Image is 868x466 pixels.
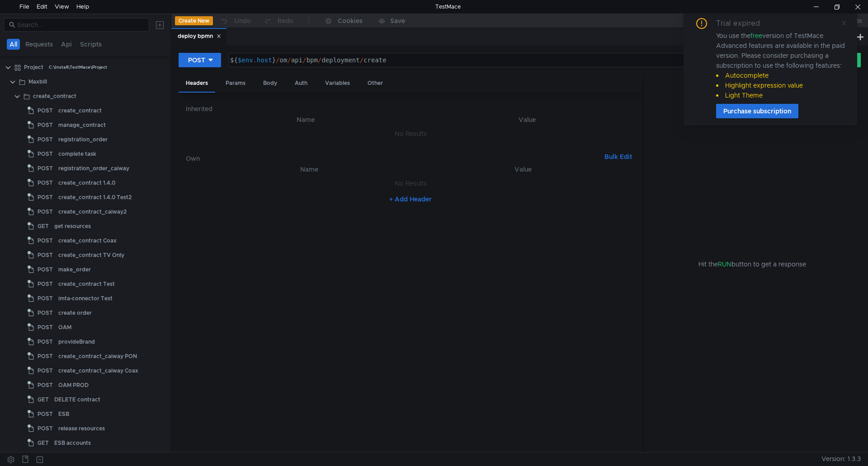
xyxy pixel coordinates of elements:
button: Purchase subscription [716,104,798,118]
th: Name [193,114,418,125]
span: POST [38,248,53,262]
h6: Inherited [186,103,636,114]
div: Redo [278,15,293,26]
div: release resources [58,422,105,435]
span: POST [38,234,53,247]
button: + Add Header [386,194,435,205]
div: create_contract 1.4.0 Test2 [58,191,132,204]
span: POST [38,335,53,349]
input: Search... [17,20,144,30]
li: Highlight expression value [716,80,846,90]
div: create_contract Coax [58,234,117,247]
th: Value [418,164,628,175]
div: Variables [318,75,357,92]
div: Cookies [338,15,363,26]
span: GET [38,393,49,406]
div: DELETE contract [54,393,100,406]
div: create_contract Test [58,277,115,291]
div: create_contract_caiway2 [58,205,127,219]
div: Body [256,75,284,92]
span: Version: 1.3.3 [821,452,861,466]
span: Hit the button to get a response [698,259,806,269]
div: Other [360,75,390,92]
span: POST [38,378,53,392]
span: POST [38,263,53,276]
span: POST [38,205,53,219]
nz-embed-empty: No Results [395,130,427,138]
span: POST [38,118,53,132]
span: POST [38,321,53,334]
button: Scripts [77,39,104,50]
div: complete task [58,147,96,161]
th: Name [200,164,418,175]
span: POST [38,407,53,421]
span: POST [38,191,53,204]
div: ESB accounts [54,436,91,450]
div: make_order [58,263,91,276]
div: OAM PROD [58,378,89,392]
div: registration_order [58,133,108,146]
button: Api [58,39,75,50]
span: POST [38,306,53,320]
div: Params [218,75,253,92]
li: Autocomplete [716,70,846,80]
span: GET [38,436,49,450]
button: All [7,39,20,50]
button: Requests [23,39,56,50]
h6: Own [186,153,601,164]
div: manage_contract [58,118,106,132]
button: POST [179,53,221,67]
div: create_contract_caiway PON [58,349,137,363]
div: create_contract [58,104,102,117]
div: imta-connector Test [58,292,113,305]
div: Maxbill [28,75,47,89]
div: You use the version of TestMace. Advanced features are available in the paid version. Please cons... [716,31,846,100]
div: Project [24,61,43,74]
div: Undo [234,15,251,26]
li: Light Theme [716,90,846,100]
div: get resources [54,219,91,233]
div: Headers [179,75,215,93]
div: Save [390,18,405,24]
span: POST [38,349,53,363]
div: Trial expired [716,18,771,29]
span: POST [38,277,53,291]
th: Value [418,114,636,125]
span: POST [38,133,53,146]
div: create_contract 1.4.0 [58,176,115,190]
div: Auth [288,75,315,92]
div: registration_order_caiway [58,162,129,175]
div: create_contract TV Only [58,248,124,262]
span: POST [38,147,53,161]
span: POST [38,292,53,305]
div: provideBrand [58,335,95,349]
button: Undo [213,14,257,28]
div: create_contract_caiway Coax [58,364,138,377]
div: ESB [58,407,69,421]
button: Redo [257,14,300,28]
span: GET [38,451,49,464]
div: ESB Copy [54,451,80,464]
div: create order [58,306,92,320]
button: Create New [175,16,213,25]
span: POST [38,364,53,377]
div: create_contract [33,89,76,103]
div: OAM [58,321,71,334]
div: deploy bpmn [178,32,221,41]
span: GET [38,219,49,233]
button: Bulk Edit [601,151,636,162]
div: POST [188,55,205,65]
span: POST [38,162,53,175]
span: POST [38,104,53,117]
nz-embed-empty: No Results [395,179,427,187]
span: POST [38,176,53,190]
span: RUN [718,260,731,268]
div: C:\Install\TestMace\Project [49,61,107,74]
span: free [750,32,762,40]
span: POST [38,422,53,435]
